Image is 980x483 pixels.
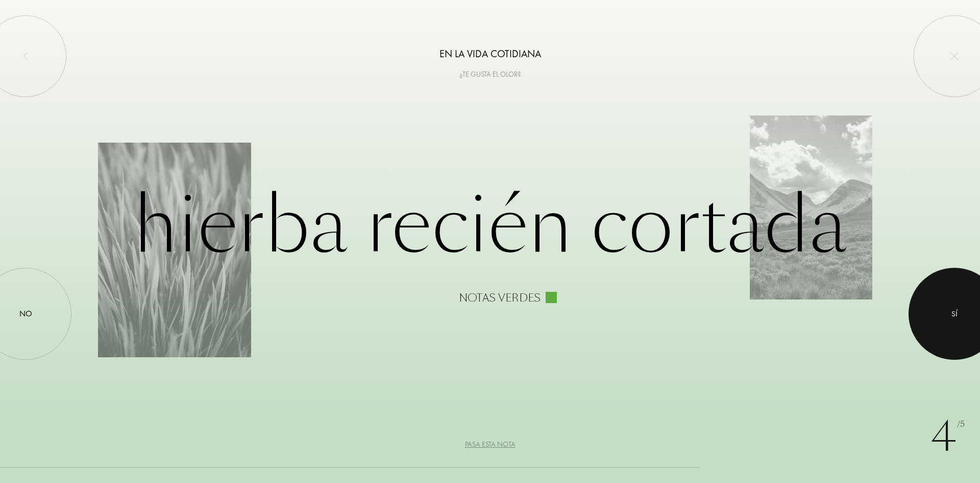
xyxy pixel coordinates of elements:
[950,52,959,60] img: quit_onboard.svg
[930,406,965,468] div: 4
[459,292,541,304] div: Notas verdes
[21,52,30,60] img: left_onboard.svg
[951,308,958,320] div: Sí
[98,179,882,304] div: Hierba recién cortada
[19,308,32,320] div: No
[957,419,965,430] span: /5
[465,439,516,450] div: Pasa esta nota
